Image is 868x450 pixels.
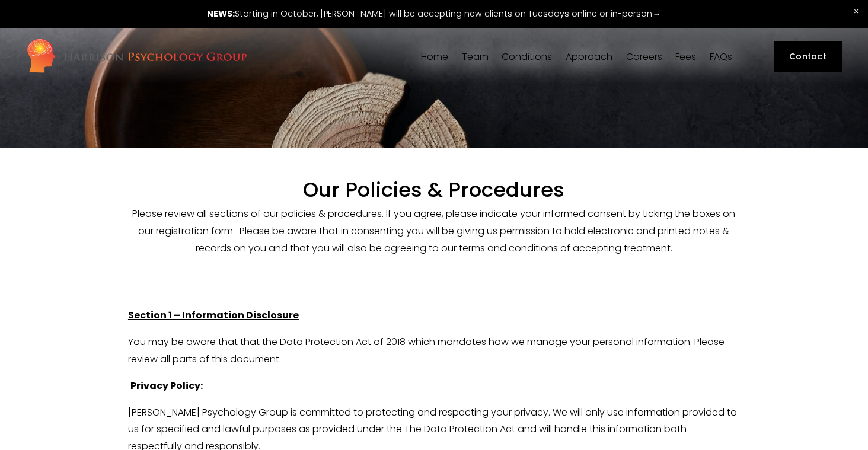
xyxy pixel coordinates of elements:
[128,177,740,202] h1: Our Policies & Procedures
[710,51,732,62] a: FAQs
[566,52,612,62] span: Approach
[128,334,740,368] p: You may be aware that that the Data Protection Act of 2018 which mandates how we manage your pers...
[130,379,203,392] strong: Privacy Policy:
[421,51,448,62] a: Home
[502,51,552,62] a: folder dropdown
[774,41,842,72] a: Contact
[502,52,552,62] span: Conditions
[128,308,299,322] strong: Section 1 – Information Disclosure
[462,52,489,62] span: Team
[566,51,612,62] a: folder dropdown
[626,51,662,62] a: Careers
[462,51,489,62] a: folder dropdown
[128,206,740,257] p: Please review all sections of our policies & procedures. If you agree, please indicate your infor...
[675,51,696,62] a: Fees
[26,37,247,76] img: Harrison Psychology Group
